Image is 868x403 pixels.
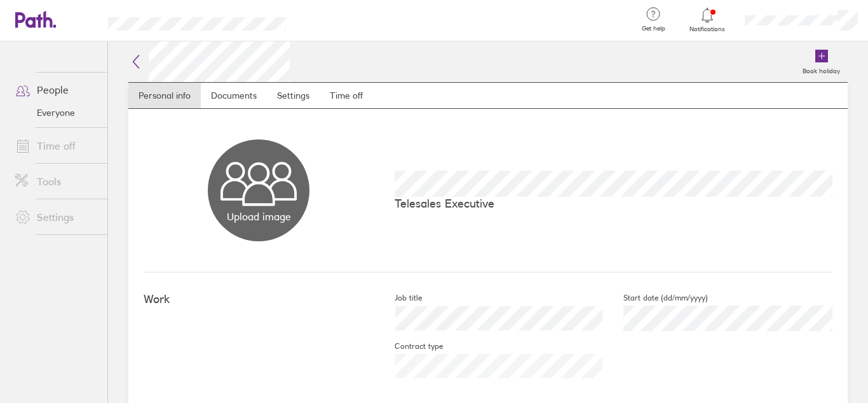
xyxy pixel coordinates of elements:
a: Settings [267,83,320,108]
h4: Work [144,293,374,306]
a: Book holiday [795,41,848,82]
a: Tools [5,169,107,194]
p: Telesales Executive [395,197,832,210]
span: Notifications [687,25,728,33]
a: Notifications [687,6,728,33]
span: Get help [633,25,674,32]
label: Contract type [374,341,443,351]
a: People [5,77,107,103]
a: Time off [320,83,373,108]
a: Personal info [128,83,201,108]
a: Time off [5,133,107,159]
label: Start date (dd/mm/yyyy) [603,293,708,303]
a: Everyone [5,103,107,123]
label: Job title [374,293,422,303]
label: Book holiday [795,64,848,75]
a: Documents [201,83,267,108]
a: Settings [5,204,107,230]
